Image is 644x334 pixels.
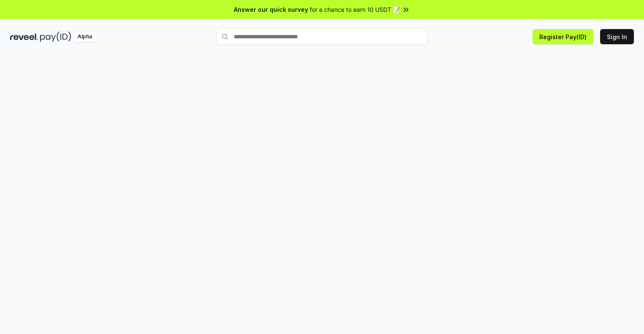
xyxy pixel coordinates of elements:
[10,32,38,42] img: reveel_dark
[600,29,634,44] button: Sign In
[533,29,593,44] button: Register Pay(ID)
[310,5,400,14] span: for a chance to earn 10 USDT 📝
[40,32,71,42] img: pay_id
[234,5,308,14] span: Answer our quick survey
[73,32,97,42] div: Alpha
